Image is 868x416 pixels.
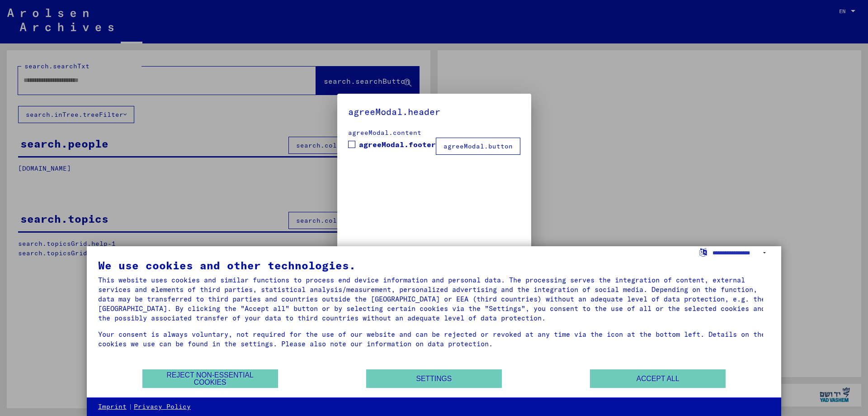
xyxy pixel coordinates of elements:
button: agreeModal.button [436,138,520,155]
span: agreeModal.footer [359,139,436,150]
button: Reject non-essential cookies [142,369,278,388]
a: Privacy Policy [134,402,191,411]
h5: agreeModal.header [348,105,520,119]
button: Accept all [590,369,726,388]
a: Imprint [98,402,127,411]
div: This website uses cookies and similar functions to process end device information and personal da... [98,275,770,323]
div: We use cookies and other technologies. [98,260,770,271]
button: Settings [366,369,502,388]
div: Your consent is always voluntary, not required for the use of our website and can be rejected or ... [98,330,770,349]
div: agreeModal.content [348,128,520,138]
